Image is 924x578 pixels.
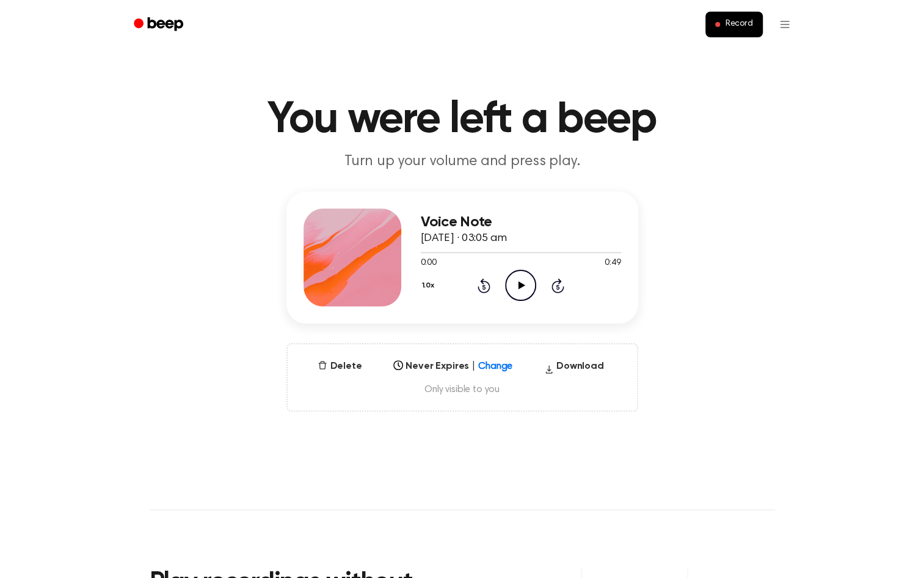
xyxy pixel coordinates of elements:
button: Delete [313,359,366,374]
button: Download [539,359,609,379]
button: Record [705,12,762,37]
button: Open menu [770,10,799,39]
h3: Voice Note [421,214,621,231]
span: 0:00 [421,257,437,270]
span: Record [725,19,752,30]
span: 0:49 [605,257,620,270]
p: Turn up your volume and press play. [228,152,697,172]
button: 1.0x [421,275,439,296]
span: [DATE] · 03:05 am [421,233,507,244]
a: Beep [125,13,194,37]
h1: You were left a beep [150,98,775,142]
span: Only visible to you [302,383,622,396]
